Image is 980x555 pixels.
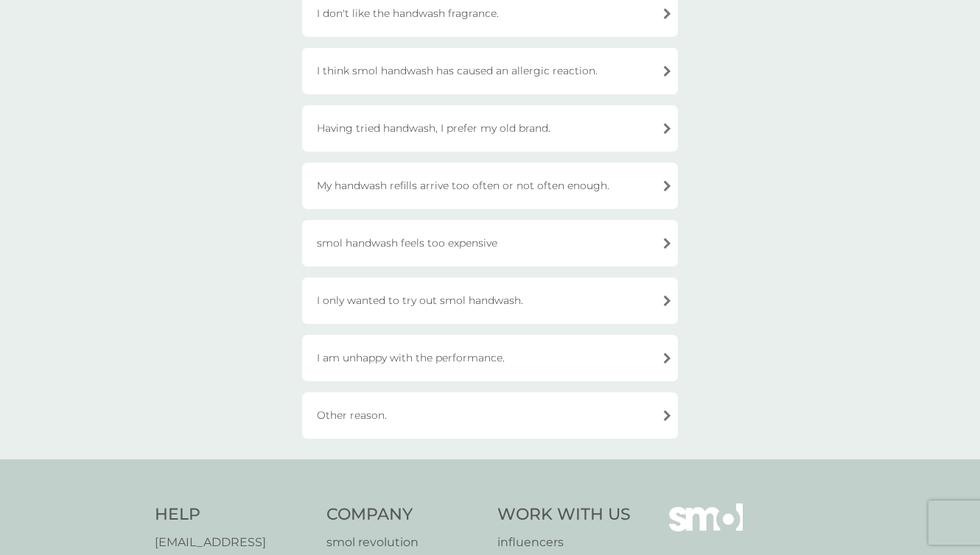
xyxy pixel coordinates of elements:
a: smol revolution [326,533,483,552]
div: My handwash refills arrive too often or not often enough. [302,163,678,209]
div: I only wanted to try out smol handwash. [302,277,678,324]
div: I think smol handwash has caused an allergic reaction. [302,48,678,94]
h4: Help [155,503,312,526]
div: smol handwash feels too expensive [302,220,678,266]
h4: Work With Us [497,503,631,526]
a: influencers [497,533,631,552]
div: Having tried handwash, I prefer my old brand. [302,105,678,152]
h4: Company [326,503,483,526]
div: Other reason. [302,392,678,439]
img: smol [669,503,743,554]
div: I am unhappy with the performance. [302,335,678,381]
